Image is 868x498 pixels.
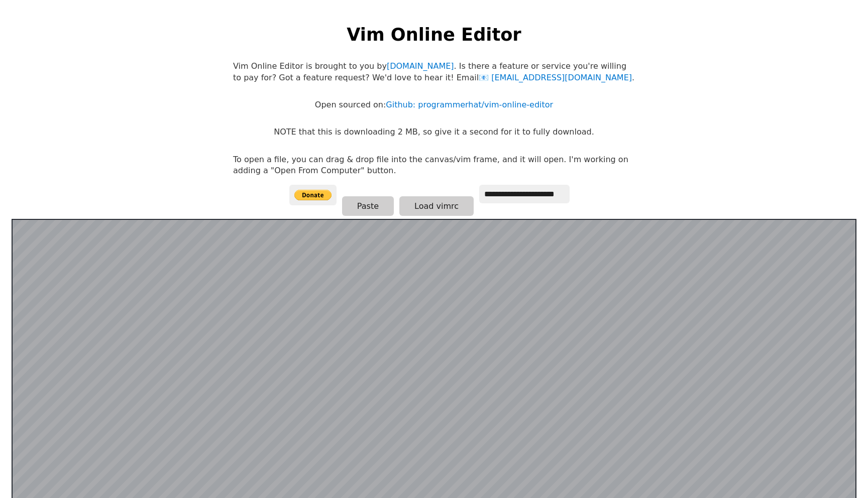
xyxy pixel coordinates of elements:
button: Load vimrc [399,196,474,216]
p: NOTE that this is downloading 2 MB, so give it a second for it to fully download. [274,127,594,138]
a: [DOMAIN_NAME] [387,61,454,71]
button: Paste [342,196,394,216]
a: Github: programmerhat/vim-online-editor [386,100,553,109]
p: Open sourced on: [315,99,553,110]
a: [EMAIL_ADDRESS][DOMAIN_NAME] [479,73,632,82]
p: Vim Online Editor is brought to you by . Is there a feature or service you're willing to pay for?... [233,61,635,83]
h1: Vim Online Editor [347,22,521,47]
p: To open a file, you can drag & drop file into the canvas/vim frame, and it will open. I'm working... [233,154,635,177]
